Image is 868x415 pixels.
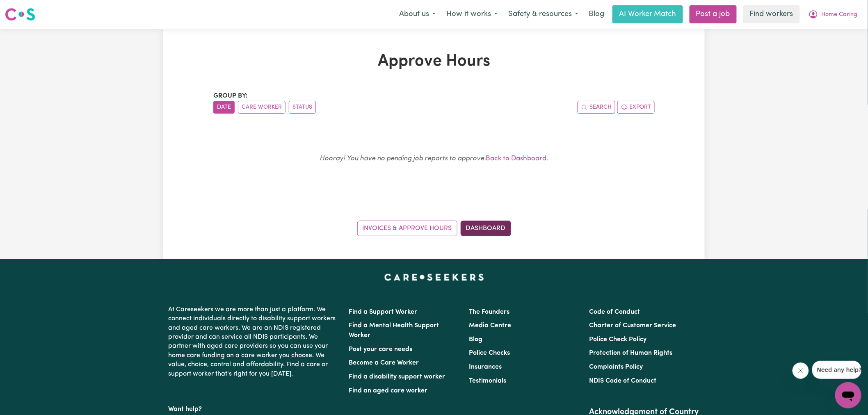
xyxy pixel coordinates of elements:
p: At Careseekers we are more than just a platform. We connect individuals directly to disability su... [168,302,339,382]
a: Protection of Human Rights [589,350,673,356]
a: Find a Mental Health Support Worker [349,322,439,339]
span: Group by: [213,93,248,99]
button: Search [578,101,615,114]
iframe: Close message [793,363,809,379]
a: AI Worker Match [612,5,683,23]
a: Charter of Customer Service [589,322,676,329]
a: The Founders [469,309,509,315]
button: About us [394,6,441,23]
button: sort invoices by care worker [238,101,286,114]
button: My Account [803,6,863,23]
iframe: Button to launch messaging window [835,382,861,408]
a: Invoices & Approve Hours [357,221,457,236]
a: Dashboard [461,221,511,236]
button: Export [617,101,655,114]
a: Find workers [743,5,800,23]
a: Media Centre [469,322,511,329]
a: Back to Dashboard [486,155,547,162]
a: Post a job [690,5,737,23]
a: Complaints Policy [589,364,643,370]
a: Blog [469,336,482,343]
a: Find a Support Worker [349,309,417,315]
p: Want help? [168,401,339,414]
img: Careseekers logo [5,7,35,22]
a: Find a disability support worker [349,374,445,380]
h1: Approve Hours [213,52,655,71]
span: Home Caring [822,10,858,19]
a: NDIS Code of Conduct [589,378,657,384]
small: . [320,155,548,162]
span: Need any help? [5,6,50,12]
a: Post your care needs [349,346,412,353]
a: Become a Care Worker [349,360,419,366]
a: Find an aged care worker [349,388,427,394]
a: Blog [584,5,609,23]
button: sort invoices by paid status [289,101,316,114]
a: Police Checks [469,350,510,356]
em: Hooray! You have no pending job reports to approve. [320,155,486,162]
a: Careseekers home page [384,274,484,280]
a: Testimonials [469,378,506,384]
button: Safety & resources [503,6,584,23]
button: sort invoices by date [213,101,235,114]
a: Insurances [469,364,502,370]
a: Careseekers logo [5,5,35,24]
a: Police Check Policy [589,336,647,343]
a: Code of Conduct [589,309,640,315]
button: How it works [441,6,503,23]
iframe: Message from company [812,361,861,379]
